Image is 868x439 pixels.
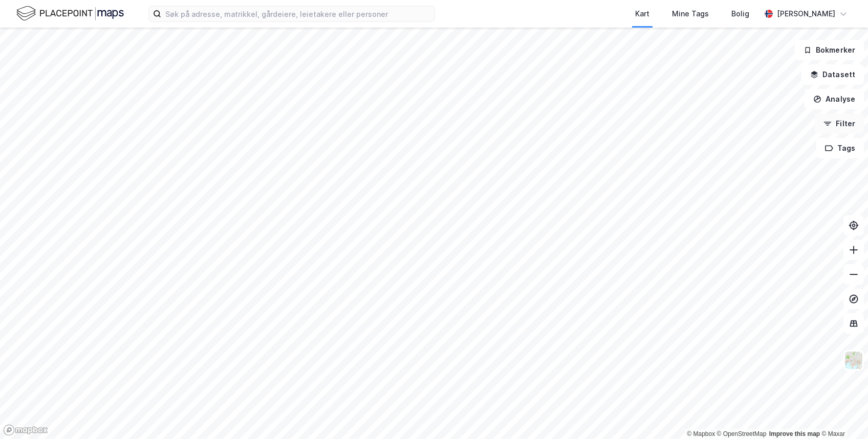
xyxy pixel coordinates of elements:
[687,430,715,437] a: Mapbox
[816,138,864,158] button: Tags
[3,424,48,436] a: Mapbox homepage
[16,5,124,22] img: logo.f888ab2527a4732fd821a326f86c7f29.svg
[161,6,435,21] input: Søk på adresse, matrikkel, gårdeiere, leietakere eller personer
[731,8,749,20] div: Bolig
[805,89,864,109] button: Analyse
[815,113,864,134] button: Filter
[635,8,649,20] div: Kart
[801,64,864,85] button: Datasett
[777,8,835,20] div: [PERSON_NAME]
[844,351,863,370] img: Z
[795,40,864,60] button: Bokmerker
[817,390,868,439] iframe: Chat Widget
[769,430,820,437] a: Improve this map
[717,430,767,437] a: OpenStreetMap
[817,390,868,439] div: Kontrollprogram for chat
[672,8,709,20] div: Mine Tags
